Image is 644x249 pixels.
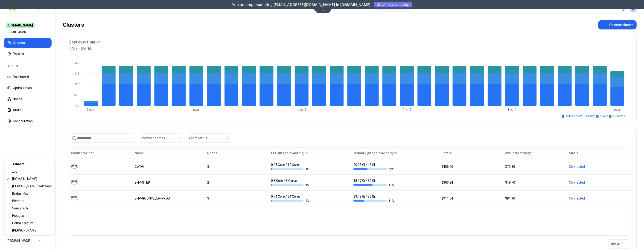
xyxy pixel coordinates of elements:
span: [PERSON_NAME] [12,228,37,233]
span: Hipages [12,213,24,218]
span: Sensetech [12,206,28,211]
span: [PERSON_NAME] Software [12,184,52,188]
span: xbo [12,169,17,174]
span: Demo account [12,221,33,225]
span: Blend-ai [12,199,24,203]
span: BridgerPay [12,191,28,196]
span: [DOMAIN_NAME] [12,177,37,181]
div: Tenants [5,160,54,168]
